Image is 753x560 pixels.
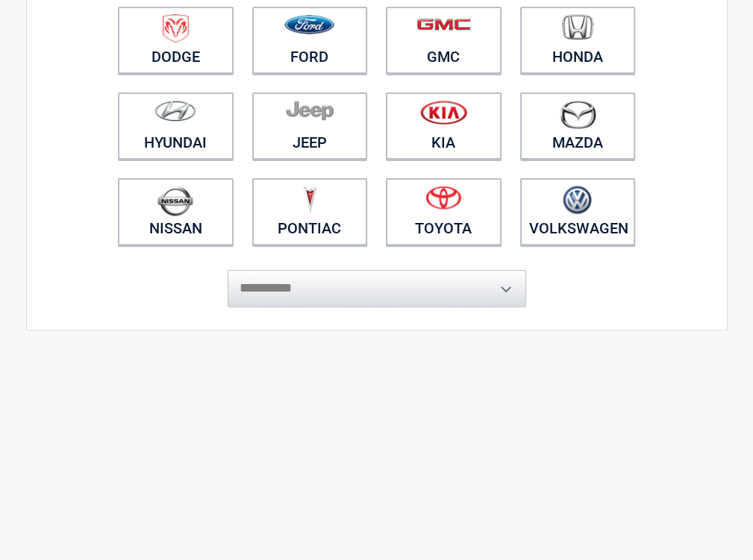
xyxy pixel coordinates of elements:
[252,178,368,245] a: Pontiac
[284,15,334,34] img: ford
[386,178,502,245] a: Toyota
[420,100,467,125] img: kia
[252,92,368,160] a: Jeep
[118,92,234,160] a: Hyundai
[386,7,502,74] a: GMC
[563,186,592,215] img: volkswagen
[520,7,636,74] a: Honda
[118,7,234,74] a: Dodge
[286,100,334,121] img: jeep
[425,186,461,210] img: toyota
[386,92,502,160] a: Kia
[252,7,368,74] a: Ford
[562,14,593,40] img: honda
[520,178,636,245] a: Volkswagen
[302,186,317,214] img: pontiac
[559,100,596,129] img: mazda
[157,186,193,216] img: nissan
[163,14,189,43] img: dodge
[520,92,636,160] a: Mazda
[118,178,234,245] a: Nissan
[416,18,471,31] img: gmc
[154,100,196,122] img: hyundai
